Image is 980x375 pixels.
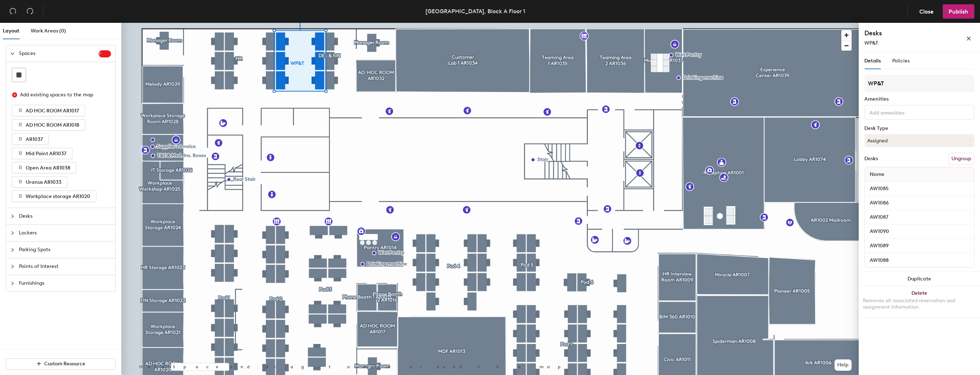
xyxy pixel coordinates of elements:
button: AD HOC ROOM AR1017 [12,105,85,116]
span: collapsed [10,231,15,235]
button: Duplicate [859,272,980,286]
input: Unnamed desk [866,212,973,222]
div: Removes all associated reservation and assignment information [863,298,976,310]
input: Add amenities [868,108,932,116]
span: 7 [98,51,111,56]
button: Assigned [864,134,974,147]
span: Custom Resource [44,361,85,367]
div: Amenities [864,96,974,102]
span: collapsed [10,214,15,218]
button: Mid Point AR1037 [12,148,72,159]
h4: Desks [864,29,943,38]
div: [GEOGRAPHIC_DATA], Block A Floor 1 [425,7,525,16]
div: Desks [864,156,878,162]
span: Name [866,168,888,181]
span: close [966,36,971,41]
input: Unnamed desk [866,184,973,194]
span: Lockers [19,225,111,241]
span: Points of Interest [19,258,111,275]
span: collapsed [10,264,15,269]
span: Layout [3,28,19,34]
button: Publish [943,4,974,19]
button: Help [834,359,852,371]
span: AD HOC ROOM AR1018 [26,122,79,128]
button: Close [913,4,940,19]
span: Work Areas (0) [31,28,66,34]
button: Uranus AR1033 [12,176,67,188]
button: Workplace storage AR1020 [12,191,96,202]
span: Desks [19,208,111,224]
span: Furnishings [19,275,111,292]
span: AR1037 [26,136,43,142]
div: Add existing spaces to the map [20,91,105,99]
span: collapsed [10,248,15,252]
span: undo [9,7,16,15]
input: Unnamed desk [866,227,973,237]
span: Publish [949,8,968,15]
input: Unnamed desk [866,241,973,251]
span: Policies [892,58,910,64]
div: Desk Type [864,126,974,131]
span: Open Area AR1038 [26,165,70,171]
span: Details [864,58,881,64]
span: Close [919,8,934,15]
button: AR1037 [12,133,49,145]
span: AD HOC ROOM AR1017 [26,108,79,114]
input: Unnamed desk [866,198,973,208]
span: expanded [10,51,15,56]
button: Ungroup [948,153,974,165]
button: Redo (⌘ + ⇧ + Z) [23,4,37,19]
input: Unnamed desk [866,255,973,265]
span: collapsed [10,281,15,285]
button: Undo (⌘ + Z) [6,4,20,19]
span: WP&T [864,40,878,46]
button: Open Area AR1038 [12,162,76,173]
span: Spaces [19,45,98,62]
span: close-circle [12,92,17,97]
span: Uranus AR1033 [26,179,61,185]
span: Mid Point AR1037 [26,151,66,157]
span: Parking Spots [19,242,111,258]
sup: 7 [98,50,111,57]
span: Workplace storage AR1020 [26,193,90,199]
button: Custom Resource [6,358,116,370]
button: AD HOC ROOM AR1018 [12,119,85,131]
button: DeleteRemoves all associated reservation and assignment information [859,286,980,318]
